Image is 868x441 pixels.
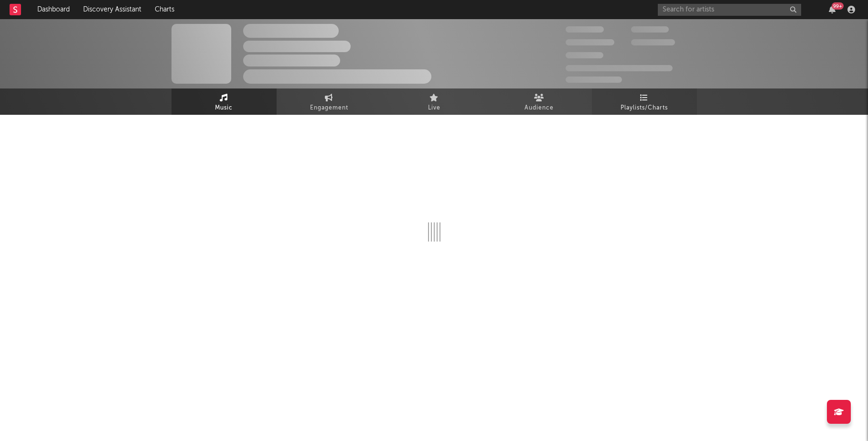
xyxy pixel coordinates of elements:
[566,26,604,33] span: 300,000
[631,26,669,33] span: 100,000
[832,2,844,10] div: 99 +
[592,88,697,115] a: Playlists/Charts
[566,52,603,58] span: 100,000
[566,65,673,71] span: 50,000,000 Monthly Listeners
[215,102,233,114] span: Music
[487,88,592,115] a: Audience
[829,6,836,13] button: 99+
[566,39,614,45] span: 50,000,000
[631,39,675,45] span: 1,000,000
[277,88,382,115] a: Engagement
[382,88,487,115] a: Live
[525,102,554,114] span: Audience
[621,102,668,114] span: Playlists/Charts
[658,4,801,16] input: Search for artists
[171,88,277,115] a: Music
[566,77,622,83] span: Jump Score: 85.0
[428,102,440,114] span: Live
[310,102,348,114] span: Engagement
